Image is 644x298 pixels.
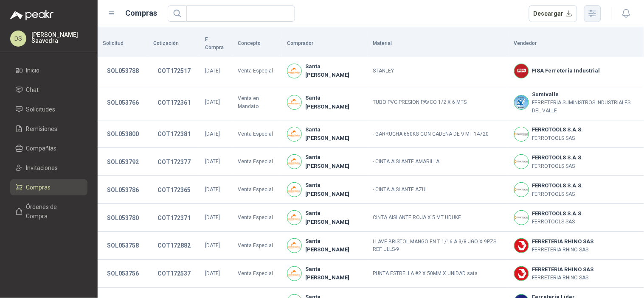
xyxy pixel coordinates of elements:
td: CINTA AISLANTE ROJA X 5 MT UDUKE [368,204,509,232]
p: [PERSON_NAME] Saavedra [31,32,87,44]
img: Company Logo [515,64,529,78]
button: SOL053788 [103,63,143,78]
b: Santa [PERSON_NAME] [305,209,363,226]
td: TUBO PVC PRESION PAVCO 1/2 X 6 MTS [368,85,509,120]
button: SOL053792 [103,154,143,170]
span: [DATE] [205,68,220,74]
a: Inicio [10,62,87,78]
button: SOL053800 [103,126,143,142]
button: COT172882 [153,238,195,253]
img: Company Logo [515,239,529,253]
img: Company Logo [515,127,529,141]
button: COT172537 [153,266,195,281]
a: Chat [10,82,87,98]
button: COT172377 [153,154,195,170]
span: Remisiones [26,124,58,134]
b: FERROTOOLS S.A.S. [532,181,583,190]
b: FERROTOOLS S.A.S. [532,125,583,134]
th: Material [368,31,509,57]
p: FERRETERIA SUMINISTROS INDUSTRIALES DEL VALLE [532,99,639,115]
td: Venta Especial [233,148,282,176]
a: Remisiones [10,121,87,137]
td: - CINTA AISLANTE AZUL [368,176,509,204]
a: Órdenes de Compra [10,199,87,224]
img: Company Logo [287,267,301,281]
p: FERROTOOLS SAS [532,190,583,198]
button: SOL053786 [103,182,143,198]
img: Company Logo [287,127,301,141]
td: Venta Especial [233,176,282,204]
img: Company Logo [515,267,529,281]
span: Compañías [26,144,57,153]
p: FERROTOOLS SAS [532,218,583,226]
button: COT172381 [153,126,195,142]
a: Solicitudes [10,101,87,117]
th: Solicitud [98,31,148,57]
th: Cotización [148,31,200,57]
img: Logo peakr [10,10,53,20]
p: FERRETERIA RHINO SAS [532,274,594,282]
span: [DATE] [205,242,220,248]
b: Santa [PERSON_NAME] [305,94,363,111]
img: Company Logo [515,211,529,225]
b: FERRETERIA RHINO SAS [532,265,594,274]
button: COT172371 [153,210,195,226]
td: Venta Especial [233,260,282,288]
button: SOL053780 [103,210,143,226]
button: COT172517 [153,63,195,78]
td: Venta Especial [233,57,282,85]
span: Chat [26,85,39,95]
div: DS [10,31,26,47]
span: Órdenes de Compra [26,202,79,221]
button: SOL053758 [103,238,143,253]
button: COT172361 [153,95,195,110]
td: LLAVE BRISTOL MANGO EN T 1/16 A 3/8 JGO X 9PZS REF. JLLS-9 [368,232,509,260]
img: Company Logo [287,155,301,169]
span: [DATE] [205,99,220,105]
b: Sumivalle [532,90,639,99]
button: SOL053766 [103,95,143,110]
a: Compañías [10,140,87,156]
span: [DATE] [205,131,220,137]
img: Company Logo [287,211,301,225]
span: [DATE] [205,270,220,276]
img: Company Logo [515,155,529,169]
img: Company Logo [287,64,301,78]
b: Santa [PERSON_NAME] [305,125,363,143]
b: FERROTOOLS S.A.S. [532,153,583,162]
td: Venta Especial [233,232,282,260]
th: Concepto [233,31,282,57]
td: - CINTA AISLANTE AMARILLA [368,148,509,176]
td: STANLEY [368,57,509,85]
button: Descargar [529,5,578,22]
b: Santa [PERSON_NAME] [305,265,363,282]
a: Invitaciones [10,160,87,176]
img: Company Logo [287,239,301,253]
td: - GARRUCHA 650KG CON CADENA DE 9 MT 14720 [368,120,509,148]
a: Compras [10,179,87,195]
td: PUNTA ESTRELLA #2 X 50MM X UNIDAD sata [368,260,509,288]
span: Solicitudes [26,105,56,114]
button: COT172365 [153,182,195,198]
span: [DATE] [205,214,220,220]
img: Company Logo [515,95,529,109]
b: Santa [PERSON_NAME] [305,153,363,170]
b: Santa [PERSON_NAME] [305,62,363,80]
td: Venta Especial [233,204,282,232]
td: Venta en Mandato [233,85,282,120]
th: Comprador [282,31,368,57]
th: Vendedor [509,31,644,57]
b: FERROTOOLS S.A.S. [532,209,583,218]
th: F. Compra [200,31,233,57]
td: Venta Especial [233,120,282,148]
b: Santa [PERSON_NAME] [305,237,363,254]
img: Company Logo [287,183,301,197]
span: Inicio [26,66,40,75]
b: Santa [PERSON_NAME] [305,181,363,198]
img: Company Logo [515,183,529,197]
h1: Compras [126,7,157,19]
span: Compras [26,183,51,192]
b: FERRETERIA RHINO SAS [532,237,594,246]
p: FERRETERIA RHINO SAS [532,246,594,254]
p: FERROTOOLS SAS [532,162,583,170]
